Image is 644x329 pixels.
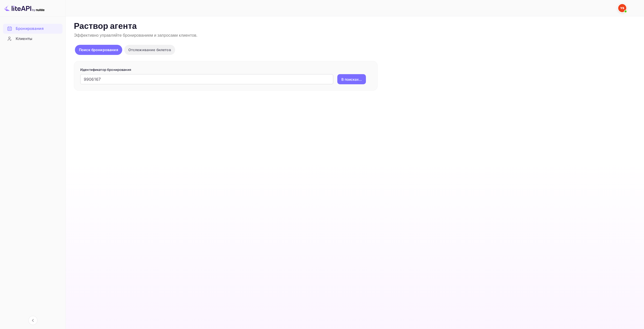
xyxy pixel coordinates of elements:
img: Служба Поддержки Яндекса [618,4,626,12]
div: Бронирования [3,24,63,34]
ya-tr-span: Бронирования [16,26,44,32]
input: Введите идентификатор бронирования (например, 63782194) [80,74,333,84]
ya-tr-span: Идентификатор бронирования [80,68,131,72]
ya-tr-span: Раствор агента [74,21,137,32]
ya-tr-span: Эффективно управляйте бронированием и запросами клиентов. [74,33,197,38]
ya-tr-span: Клиенты [16,36,32,42]
ya-tr-span: Поиск бронирования [79,48,118,52]
ya-tr-span: Отслеживание билетов [128,48,171,52]
button: В поисках... [337,74,366,84]
a: Бронирования [3,24,63,33]
a: Клиенты [3,34,63,43]
ya-tr-span: В поисках... [341,77,362,82]
div: Клиенты [3,34,63,44]
img: Логотип LiteAPI [4,4,45,12]
button: Свернуть навигацию [28,316,37,325]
